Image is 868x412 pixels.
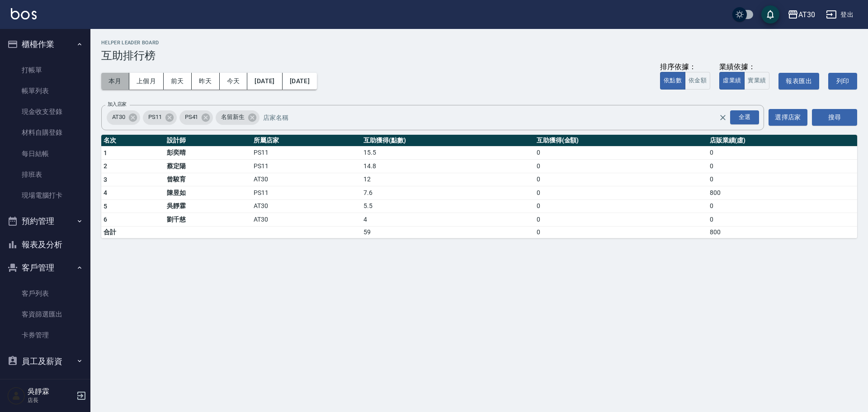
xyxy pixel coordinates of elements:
[4,122,87,143] a: 材料自購登錄
[660,72,685,90] button: 依點數
[216,110,259,125] div: 名留新生
[744,72,769,90] button: 實業績
[4,60,87,81] a: 打帳單
[4,233,87,256] button: 報表及分析
[165,135,251,147] th: 設計師
[4,33,87,56] button: 櫃檯作業
[104,203,107,210] span: 5
[165,213,251,227] td: 劉千慈
[534,160,708,173] td: 0
[101,226,165,238] td: 合計
[101,135,165,147] th: 名次
[143,113,167,122] span: PS11
[761,5,779,24] button: save
[164,73,192,90] button: 前天
[220,73,248,90] button: 今天
[179,113,204,122] span: PS41
[719,72,745,90] button: 虛業績
[361,160,534,173] td: 14.8
[708,173,857,186] td: 0
[28,387,74,396] h5: 吳靜霖
[104,216,107,223] span: 6
[4,209,87,233] button: 預約管理
[708,226,857,238] td: 800
[251,213,361,227] td: AT30
[534,146,708,160] td: 0
[717,111,729,124] button: Clear
[261,109,735,125] input: 店家名稱
[101,73,129,90] button: 本月
[361,226,534,238] td: 59
[107,110,140,125] div: AT30
[361,146,534,160] td: 15.5
[251,199,361,213] td: AT30
[708,135,857,147] th: 店販業績(虛)
[165,186,251,200] td: 陳昱如
[784,5,819,24] button: AT30
[361,213,534,227] td: 4
[798,9,815,20] div: AT30
[4,325,87,346] a: 卡券管理
[361,186,534,200] td: 7.6
[129,73,164,90] button: 上個月
[361,173,534,186] td: 12
[143,110,177,125] div: PS11
[101,135,857,238] table: a dense table
[708,199,857,213] td: 0
[708,160,857,173] td: 0
[4,101,87,122] a: 現金收支登錄
[534,213,708,227] td: 0
[730,110,759,124] div: 全選
[4,81,87,101] a: 帳單列表
[251,146,361,160] td: PS11
[534,173,708,186] td: 0
[769,109,807,126] button: 選擇店家
[165,146,251,160] td: 彭奕晴
[4,256,87,279] button: 客戶管理
[104,149,107,156] span: 1
[4,143,87,164] a: 每日結帳
[216,113,250,122] span: 名留新生
[165,160,251,173] td: 蔡定陽
[251,135,361,147] th: 所屬店家
[251,173,361,186] td: AT30
[4,350,87,373] button: 員工及薪資
[660,62,710,72] div: 排序依據：
[104,176,107,183] span: 3
[4,373,87,396] button: 商品管理
[822,6,857,23] button: 登出
[4,304,87,325] a: 客資篩選匯出
[104,162,107,170] span: 2
[778,73,819,90] button: 報表匯出
[247,73,282,90] button: [DATE]
[28,396,74,404] p: 店長
[708,213,857,227] td: 0
[534,226,708,238] td: 0
[251,186,361,200] td: PS11
[534,199,708,213] td: 0
[7,387,25,405] img: Person
[101,40,857,46] h2: Helper Leader Board
[534,135,708,147] th: 互助獲得(金額)
[165,199,251,213] td: 吳靜霖
[104,189,107,196] span: 4
[251,160,361,173] td: PS11
[11,8,37,19] img: Logo
[4,283,87,304] a: 客戶列表
[108,101,127,108] label: 加入店家
[101,49,857,62] h3: 互助排行榜
[719,62,769,72] div: 業績依據：
[179,110,213,125] div: PS41
[828,73,857,90] button: 列印
[361,199,534,213] td: 5.5
[812,109,857,126] button: 搜尋
[728,109,761,126] button: Open
[165,173,251,186] td: 曾駿育
[107,113,131,122] span: AT30
[708,186,857,200] td: 800
[4,164,87,185] a: 排班表
[708,146,857,160] td: 0
[192,73,220,90] button: 昨天
[283,73,317,90] button: [DATE]
[534,186,708,200] td: 0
